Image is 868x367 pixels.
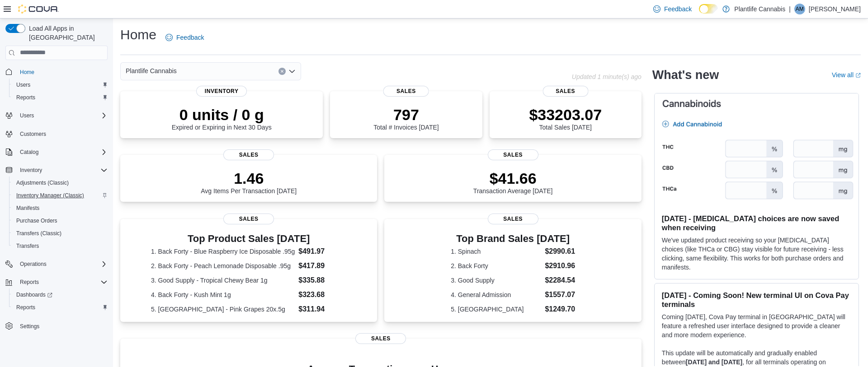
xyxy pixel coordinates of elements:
[16,192,84,199] span: Inventory Manager (Classic)
[16,321,43,332] a: Settings
[20,149,38,156] span: Catalog
[16,259,108,269] span: Operations
[298,246,346,257] dd: $491.97
[13,92,39,103] a: Reports
[20,260,47,268] span: Operations
[13,302,39,313] a: Reports
[2,146,111,158] button: Catalog
[16,128,108,139] span: Customers
[16,320,108,331] span: Settings
[794,4,805,14] div: Abbie Mckie
[25,24,108,42] span: Load All Apps in [GEOGRAPHIC_DATA]
[172,106,272,131] div: Expired or Expiring in Next 30 Days
[16,81,30,88] span: Users
[151,247,295,256] dt: 1. Back Forty - Blue Raspberry Ice Disposable .95g
[542,86,588,97] span: Sales
[16,230,61,237] span: Transfers (Classic)
[298,260,346,271] dd: $417.89
[16,242,39,250] span: Transfers
[16,277,108,288] span: Reports
[20,69,34,76] span: Home
[9,79,111,91] button: Users
[9,189,111,202] button: Inventory Manager (Classic)
[662,312,851,339] p: Coming [DATE], Cova Pay terminal in [GEOGRAPHIC_DATA] will feature a refreshed user interface des...
[20,130,46,138] span: Customers
[545,260,575,271] dd: $2910.96
[16,147,108,158] span: Catalog
[789,4,791,14] p: |
[16,110,108,121] span: Users
[18,5,59,14] img: Cova
[451,247,541,256] dt: 1. Spinach
[16,259,50,269] button: Operations
[16,67,38,78] a: Home
[451,290,541,299] dt: 4. General Admission
[13,190,108,201] span: Inventory Manager (Classic)
[13,228,108,239] span: Transfers (Classic)
[13,215,61,226] a: Purchase Orders
[223,214,274,224] span: Sales
[126,65,177,76] span: Plantlife Cannabis
[664,5,692,14] span: Feedback
[16,110,38,121] button: Users
[20,112,34,119] span: Users
[529,106,602,131] div: Total Sales [DATE]
[223,149,274,160] span: Sales
[151,305,295,314] dt: 5. [GEOGRAPHIC_DATA] - Pink Grapes 20x.5g
[451,261,541,270] dt: 2. Back Forty
[201,169,297,187] p: 1.46
[13,190,88,201] a: Inventory Manager (Classic)
[13,177,72,188] a: Adjustments (Classic)
[16,277,42,288] button: Reports
[9,240,111,252] button: Transfers
[9,202,111,214] button: Manifests
[16,94,35,101] span: Reports
[473,169,553,187] p: $41.66
[13,203,43,214] a: Manifests
[662,214,851,232] h3: [DATE] - [MEDICAL_DATA] choices are now saved when receiving
[13,177,108,188] span: Adjustments (Classic)
[13,241,42,251] a: Transfers
[13,302,108,313] span: Reports
[13,79,34,90] a: Users
[545,289,575,300] dd: $1557.07
[13,289,56,300] a: Dashboards
[2,276,111,288] button: Reports
[16,165,108,176] span: Inventory
[809,4,861,14] p: [PERSON_NAME]
[473,169,553,195] div: Transaction Average [DATE]
[451,305,541,314] dt: 5. [GEOGRAPHIC_DATA]
[16,179,69,186] span: Adjustments (Classic)
[488,214,538,224] span: Sales
[355,333,406,344] span: Sales
[162,28,208,46] a: Feedback
[2,319,111,332] button: Settings
[9,91,111,104] button: Reports
[288,68,296,75] button: Open list of options
[2,65,111,79] button: Home
[16,304,35,311] span: Reports
[9,288,111,301] a: Dashboards
[13,228,65,239] a: Transfers (Classic)
[16,165,46,176] button: Inventory
[652,68,719,82] h2: What's new
[16,204,39,212] span: Manifests
[855,73,861,78] svg: External link
[151,233,346,244] h3: Top Product Sales [DATE]
[9,301,111,314] button: Reports
[9,214,111,227] button: Purchase Orders
[373,106,439,124] p: 797
[20,167,42,174] span: Inventory
[451,233,575,244] h3: Top Brand Sales [DATE]
[176,33,204,42] span: Feedback
[13,241,108,251] span: Transfers
[9,177,111,189] button: Adjustments (Classic)
[13,289,108,300] span: Dashboards
[151,276,295,285] dt: 3. Good Supply - Tropical Chewy Bear 1g
[488,149,538,160] span: Sales
[151,290,295,299] dt: 4. Back Forty - Kush Mint 1g
[16,291,52,298] span: Dashboards
[20,323,39,330] span: Settings
[172,106,272,124] p: 0 units / 0 g
[16,147,42,158] button: Catalog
